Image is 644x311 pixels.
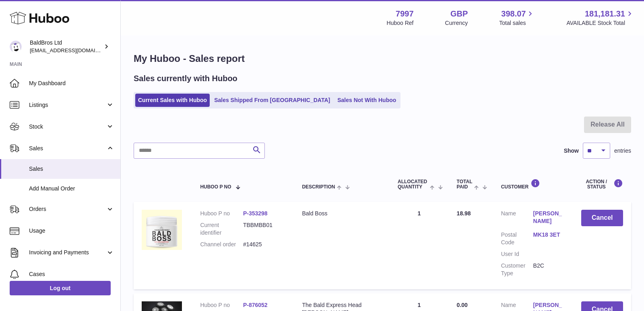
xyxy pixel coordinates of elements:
span: 0.00 [457,302,468,308]
dt: Channel order [200,241,243,248]
span: entries [614,147,631,155]
span: My Dashboard [29,80,114,87]
dt: User Id [501,250,533,258]
span: Total paid [457,179,473,190]
span: Huboo P no [200,184,231,190]
dt: Current identifier [200,221,243,237]
a: [PERSON_NAME] [533,210,566,225]
span: ALLOCATED Quantity [398,179,428,190]
span: Sales [29,145,106,152]
a: MK18 3ET [533,231,566,239]
a: P-876052 [243,302,268,308]
a: Sales Shipped From [GEOGRAPHIC_DATA] [211,94,333,107]
img: baldbrothersblog@gmail.com [10,41,22,53]
span: Stock [29,123,106,131]
dd: B2C [533,262,566,277]
div: BaldBros Ltd [30,39,102,54]
span: Cases [29,270,114,278]
span: Total sales [499,19,535,27]
span: [EMAIL_ADDRESS][DOMAIN_NAME] [30,47,118,53]
a: P-353298 [243,210,268,217]
h1: My Huboo - Sales report [134,52,631,65]
button: Cancel [581,210,623,226]
span: Description [302,184,335,190]
dt: Name [501,210,533,227]
div: Customer [501,179,566,190]
a: 398.07 Total sales [499,8,535,27]
span: Add Manual Order [29,185,114,192]
span: 18.98 [457,210,471,217]
a: Sales Not With Huboo [334,94,399,107]
span: Usage [29,227,114,235]
span: 181,181.31 [585,8,625,19]
a: 181,181.31 AVAILABLE Stock Total [566,8,634,27]
span: 398.07 [501,8,526,19]
span: Sales [29,165,114,173]
a: Current Sales with Huboo [135,94,210,107]
dt: Postal Code [501,231,533,246]
div: Currency [445,19,468,27]
span: Listings [29,101,106,109]
strong: GBP [450,8,468,19]
div: Action / Status [581,179,623,190]
span: AVAILABLE Stock Total [566,19,634,27]
dd: #14625 [243,241,286,248]
dd: TBBMBB01 [243,221,286,237]
strong: 7997 [396,8,414,19]
dt: Huboo P no [200,301,243,309]
h2: Sales currently with Huboo [134,73,237,84]
label: Show [564,147,579,155]
a: Log out [10,281,111,295]
span: Invoicing and Payments [29,249,106,256]
img: 79971687853618.png [142,210,182,250]
span: Orders [29,205,106,213]
dt: Customer Type [501,262,533,277]
div: Huboo Ref [387,19,414,27]
td: 1 [390,202,449,289]
dt: Huboo P no [200,210,243,217]
div: Bald Boss [302,210,382,217]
